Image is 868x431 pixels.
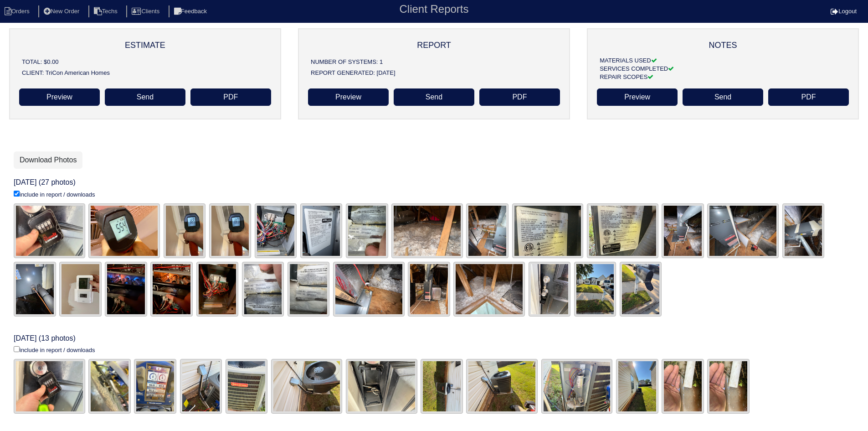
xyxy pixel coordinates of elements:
img: qe6cee8imir8y8pqog43t1hm7w7d [288,262,330,317]
img: j597dtrejgdb7oo95wmnizlo0l7s [105,262,147,317]
img: uoyubfbme970hufz9g0w2p6y7lee [271,359,343,414]
img: zorpaedutz516s3ee2i1z86dah89 [333,262,405,317]
a: Preview [597,88,678,106]
img: t6pdqc33mwuv9c0sm2y8dtrbk8es [300,203,343,258]
img: cx7uswhimdo67lh0hn3evp03belt [707,359,750,414]
label: include in report / downloads [14,191,95,199]
li: New Order [38,5,87,18]
img: 24c6phvdck0b6wfscnru17i217xf [466,359,538,414]
img: r0g1u1w185rxzsebhbekig1sjypj [180,359,222,414]
img: 1pwpo2kmm5onddstwum9c3755jvu [453,262,525,317]
div: TOTAL: $0.00 [22,57,268,68]
a: Send [105,88,185,106]
div: SERVICES COMPLETED [600,65,846,73]
img: 5d0yh2d5h9jlyi0umsjr277wsgii [59,262,102,317]
img: ys80vidqtisffsollwmvoh8xv6nd [346,359,417,414]
li: Techs [88,5,125,18]
img: uc6kvpndwngqgp698w4z9mx95ysg [587,203,658,258]
img: hkjcridyjtwgsnaduc4hmi0ss6tr [14,359,85,414]
a: Techs [88,8,125,15]
div: NUMBER OF SYSTEMS: 1 [311,57,557,68]
img: s14sk7il54ldv8fekdoioyqen1ia [14,203,85,258]
a: Download Photos [14,151,82,169]
a: Send [394,88,474,106]
img: xwamg7jo1ebwjuwnhs1x17swwf7z [226,359,268,414]
h6: [DATE] (13 photos) [14,334,854,343]
div: NOTES [600,41,846,49]
img: a1hewjkfkjbki13ymr85fbaljonq [662,359,704,414]
div: ESTIMATE [22,41,268,49]
img: mnawg3f94l3bah5q28dl5jas1p88 [782,203,825,258]
input: include in report / downloads [14,346,20,352]
a: PDF [479,88,560,106]
img: tvu3kn95bq5dvu4lfgl0bl24ab82 [150,262,193,317]
img: pmou5qyrn48miv624l88t77jjomb [14,262,56,317]
img: dngywu4dcjekipyhsfribhhnhr0p [209,203,252,258]
div: CLIENT: TriCon American Homes [22,68,268,78]
img: l4xifaual6up1t9uxtqsua5knflu [529,262,571,317]
img: 62hradqj0kcpyv3d89qy16u9rhf7 [616,359,658,414]
img: u8kr4cks3c0z9cqd51q0p0p81j9a [707,203,779,258]
div: REPORT GENERATED: [DATE] [311,68,557,78]
input: include in report / downloads [14,191,20,197]
a: Logout [831,8,857,15]
img: cj812sf6vxnu6cjyz34gzd604cbs [421,359,463,414]
img: 4ddg0f7v600n1c80b4bp604arg45 [574,262,616,317]
a: Clients [126,8,167,15]
img: kb1j98altkv22d6tpc1wlgbh7qbp [391,203,463,258]
img: 9ev9izzc2phhzpye5o79aoeqsqhg [88,359,131,414]
img: cu3ldpm6odbhdjrka0afrzwp23p1 [164,203,206,258]
img: 23hwhezhwm1p6cv264dcoklg17x9 [541,359,613,414]
li: Clients [126,5,167,18]
img: vdpy4w06huqvanqo7ag6w41grcbb [242,262,284,317]
div: REPORT [311,41,557,49]
a: Send [683,88,763,106]
div: REPAIR SCOPES [600,73,846,81]
img: 956c5fe9qy746gf1bwo3z72n57ja [662,203,704,258]
li: Feedback [169,5,214,18]
img: nhjl82cwwx3oyp0bs4ig7uiu0wau [88,203,160,258]
img: ljlhjtfibm57x6298f7z0z2p1e60 [408,262,450,317]
img: d9p8laxf1wzwy6zo92iasr3en551 [255,203,297,258]
img: 97lc87nb7t2txzudef95mh3ejler [196,262,239,317]
a: Preview [308,88,389,106]
label: include in report / downloads [14,346,95,354]
img: t2zyh77w94xpzn3bakc5ymypshph [512,203,584,258]
h6: [DATE] (27 photos) [14,178,854,187]
a: Preview [19,88,100,106]
a: PDF [768,88,849,106]
img: ocyi6i46fqp7l531u0dapbrf8dw6 [620,262,662,317]
img: 0raqvz3u15hamizki1daixs28y5l [466,203,508,258]
img: cxxdc38f68dj5llqy12ttz2grcgz [346,203,388,258]
img: oa37ozntppaimx12w8lvbxmdvxkb [134,359,176,414]
div: MATERIALS USED [600,57,846,65]
a: New Order [38,8,87,15]
a: PDF [190,88,271,106]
